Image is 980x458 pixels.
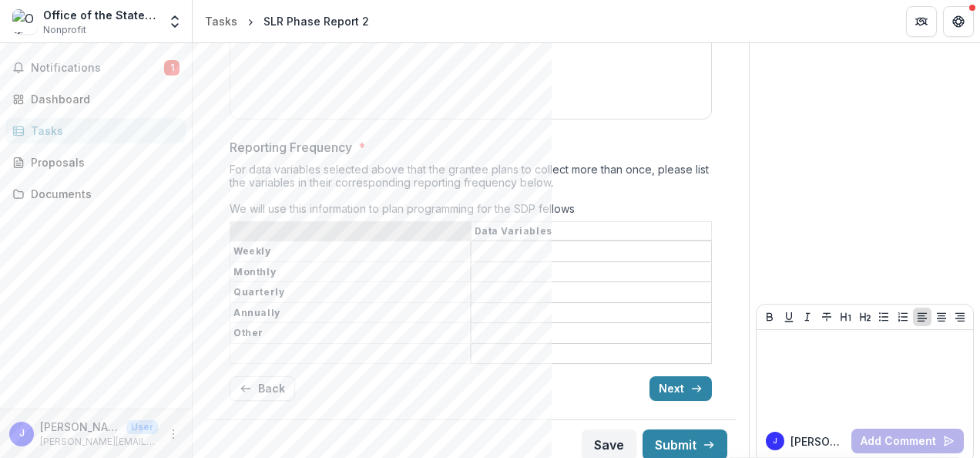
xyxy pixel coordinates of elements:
th: Quarterly [230,282,472,303]
button: Get Help [943,6,974,37]
th: Annually [230,302,472,323]
a: Dashboard [6,86,186,112]
button: Heading 1 [837,308,855,326]
p: [PERSON_NAME][EMAIL_ADDRESS][PERSON_NAME][DOMAIN_NAME] [40,435,158,449]
button: Back [230,376,295,401]
button: Italicize [798,308,817,326]
p: [PERSON_NAME][EMAIL_ADDRESS][PERSON_NAME][DOMAIN_NAME] [40,419,120,435]
button: Strike [817,308,836,326]
div: Office of the State Superintendent of Education [43,7,158,23]
button: Align Right [951,308,969,326]
button: Add Comment [851,429,964,453]
p: [PERSON_NAME][EMAIL_ADDRESS][PERSON_NAME][DOMAIN_NAME] [790,433,845,450]
div: jessica.sobin@dc.gov [19,429,25,439]
span: Nonprofit [43,23,86,37]
button: Open entity switcher [164,6,186,37]
img: Office of the State Superintendent of Education [12,9,37,34]
button: More [164,425,183,443]
th: Monthly [230,261,472,282]
nav: breadcrumb [199,10,375,32]
div: SLR Phase Report 2 [263,13,369,29]
button: Align Left [913,308,931,326]
div: Tasks [205,13,237,29]
button: Notifications1 [6,56,186,80]
th: Weekly [230,241,472,261]
div: Dashboard [31,91,173,107]
a: Tasks [199,10,243,32]
button: Heading 2 [856,308,874,326]
button: Next [649,376,712,401]
a: Documents [6,181,186,207]
div: Documents [31,186,173,202]
div: Proposals [31,154,173,170]
th: Data Variables [471,221,712,241]
p: User [126,420,158,434]
button: Align Center [932,308,951,326]
button: Bullet List [874,308,893,326]
span: Notifications [31,62,164,75]
button: Partners [906,6,937,37]
div: For data variables selected above that the grantee plans to collect more than once, please list t... [230,163,712,221]
button: Bold [760,308,779,326]
button: Ordered List [894,308,912,326]
p: Reporting Frequency [230,138,352,157]
a: Tasks [6,118,186,143]
div: jessica.sobin@dc.gov [773,437,777,445]
button: Underline [780,308,798,326]
span: 1 [164,60,180,76]
a: Proposals [6,150,186,175]
th: Other [230,323,472,344]
div: Tasks [31,123,173,139]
